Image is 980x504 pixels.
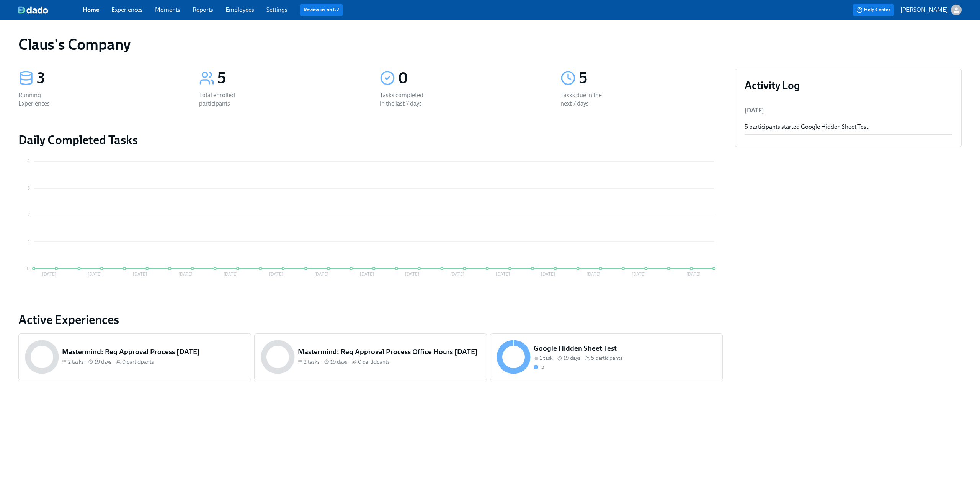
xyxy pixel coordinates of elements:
[380,91,429,108] div: Tasks completed in the last 7 days
[88,272,102,277] tspan: [DATE]
[586,272,601,277] tspan: [DATE]
[193,6,213,13] a: Reports
[37,69,181,88] div: 3
[314,272,328,277] tspan: [DATE]
[122,358,154,366] span: 0 participants
[27,266,30,271] tspan: 0
[300,4,343,16] button: Review us on G2
[266,6,287,13] a: Settings
[541,272,555,277] tspan: [DATE]
[579,69,723,88] div: 5
[254,333,487,380] a: Mastermind: Req Approval Process Office Hours [DATE]2 tasks 19 days0 participants
[42,272,56,277] tspan: [DATE]
[18,35,131,54] h1: Claus's Company
[360,272,374,277] tspan: [DATE]
[563,354,580,362] span: 19 days
[490,333,723,380] a: Google Hidden Sheet Test1 task 19 days5 participants5
[28,212,30,218] tspan: 2
[27,159,30,164] tspan: 4
[298,347,480,357] h5: Mastermind: Req Approval Process Office Hours [DATE]
[178,272,193,277] tspan: [DATE]
[534,343,716,353] h5: Google Hidden Sheet Test
[95,358,111,366] span: 19 days
[560,91,609,108] div: Tasks due in the next 7 days
[853,4,894,16] button: Help Center
[398,69,542,88] div: 0
[18,6,48,14] img: dado
[217,69,361,88] div: 5
[405,272,419,277] tspan: [DATE]
[133,272,147,277] tspan: [DATE]
[900,6,948,14] p: [PERSON_NAME]
[632,272,646,277] tspan: [DATE]
[900,5,962,15] button: [PERSON_NAME]
[68,358,84,366] span: 2 tasks
[225,6,254,13] a: Employees
[304,358,320,366] span: 2 tasks
[330,358,347,366] span: 19 days
[269,272,283,277] tspan: [DATE]
[534,363,544,371] div: On time with open tasks
[28,239,30,244] tspan: 1
[304,6,339,14] a: Review us on G2
[111,6,143,13] a: Experiences
[18,6,83,14] a: dado
[496,272,510,277] tspan: [DATE]
[745,123,952,131] div: 5 participants started Google Hidden Sheet Test
[745,107,764,114] span: [DATE]
[745,78,952,92] h3: Activity Log
[224,272,238,277] tspan: [DATE]
[591,354,622,362] span: 5 participants
[18,333,251,380] a: Mastermind: Req Approval Process [DATE]2 tasks 19 days0 participants
[155,6,180,13] a: Moments
[28,185,30,191] tspan: 3
[62,347,245,357] h5: Mastermind: Req Approval Process [DATE]
[540,354,553,362] span: 1 task
[18,312,723,327] a: Active Experiences
[450,272,464,277] tspan: [DATE]
[541,363,544,371] div: 5
[18,132,723,148] h2: Daily Completed Tasks
[358,358,390,366] span: 0 participants
[686,272,701,277] tspan: [DATE]
[856,6,890,14] span: Help Center
[83,6,99,13] a: Home
[18,91,67,108] div: Running Experiences
[199,91,248,108] div: Total enrolled participants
